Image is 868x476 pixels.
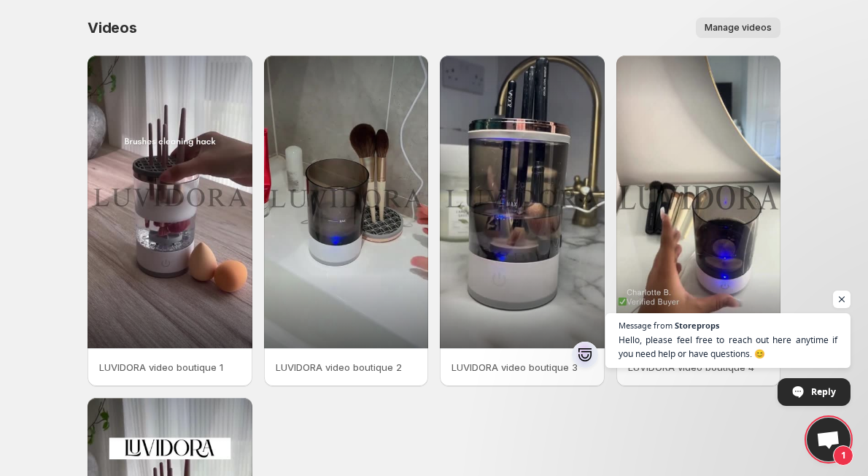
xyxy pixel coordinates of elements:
p: LUVIDORA video boutique 1 [99,360,241,375]
p: LUVIDORA video boutique 3 [452,360,593,375]
span: Manage videos [705,22,772,34]
span: Storeprops [675,321,719,329]
span: Hello, please feel free to reach out here anytime if you need help or have questions. 😊 [619,333,837,361]
span: Message from [619,321,673,329]
button: Manage videos [696,18,780,38]
p: LUVIDORA video boutique 2 [276,360,417,375]
span: Reply [811,379,836,404]
div: Open chat [807,418,850,461]
span: Videos [88,19,137,37]
span: 1 [833,445,853,466]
